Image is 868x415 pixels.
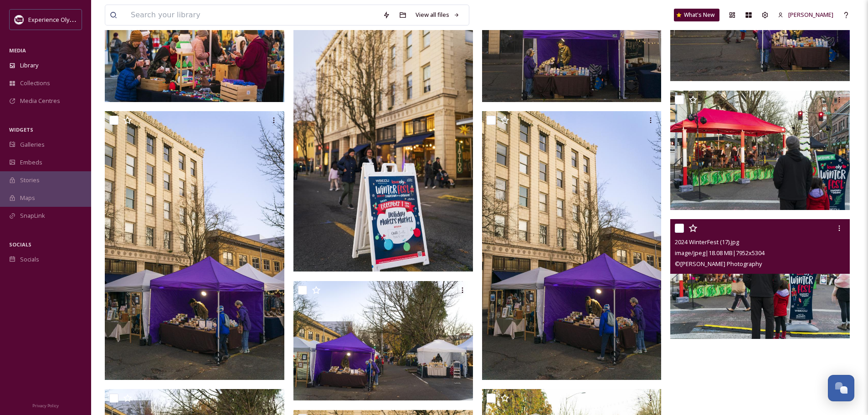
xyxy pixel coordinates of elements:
span: 2024 WinterFest (17).jpg [675,238,739,246]
img: download.jpeg [15,15,24,24]
a: Privacy Policy [32,400,59,410]
span: image/jpeg | 18.08 MB | 7952 x 5304 [675,249,765,257]
span: SnapLink [20,211,45,220]
span: MEDIA [9,47,26,54]
span: Privacy Policy [32,403,59,409]
span: WIDGETS [9,126,33,133]
a: [PERSON_NAME] [773,6,838,24]
span: Embeds [20,158,42,167]
span: Experience Olympia [28,15,82,24]
span: [PERSON_NAME] [788,10,833,19]
span: Media Centres [20,97,60,105]
img: 2024 WinterFest (6).jpg [670,91,850,210]
img: 2024 WinterFest (3).jpg [293,281,473,401]
span: Galleries [20,140,45,149]
button: Open Chat [828,375,854,401]
span: SOCIALS [9,241,31,248]
span: © [PERSON_NAME] Photography [675,260,762,268]
span: Stories [20,176,40,184]
a: What's New [674,9,719,21]
img: 2024 WinterFest (2).jpg [482,111,662,380]
img: 2024 WinterFest (17).jpg [670,219,850,339]
span: Library [20,61,38,70]
input: Search your library [126,5,378,25]
span: Socials [20,255,39,264]
img: 2024 WinterFest (13).jpg [105,111,284,380]
span: Maps [20,194,35,202]
a: View all files [411,6,464,24]
span: Collections [20,79,50,87]
img: 2024 WinterFest (8).jpg [293,3,473,272]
